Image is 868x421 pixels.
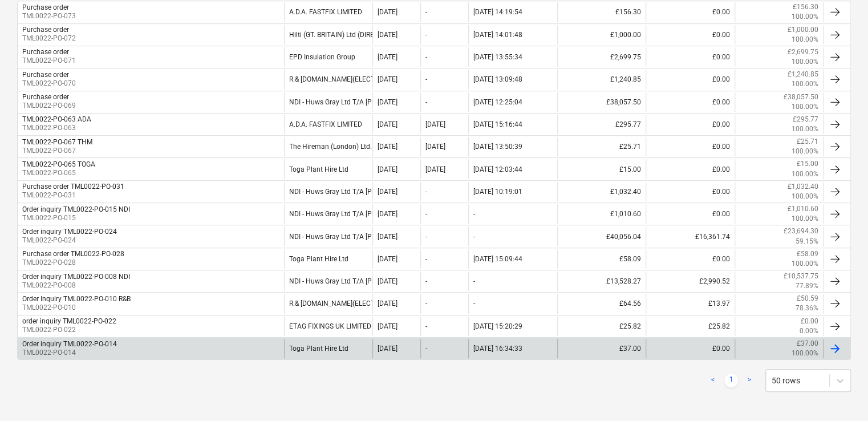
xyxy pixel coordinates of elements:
div: £156.30 [557,2,646,22]
div: £0.00 [646,159,735,179]
div: - [425,345,427,353]
p: 78.36% [796,303,818,313]
p: 100.00% [792,57,818,67]
div: £40,056.04 [557,226,646,246]
p: 59.15% [796,237,818,246]
div: £0.00 [646,137,735,156]
p: £58.09 [797,249,818,259]
div: NDI - Huws Gray Ltd T/A [PERSON_NAME] [284,226,373,246]
div: [DATE] [378,210,398,218]
div: £38,057.50 [557,92,646,112]
p: 100.00% [792,349,818,358]
p: £38,057.50 [784,92,818,102]
p: TML0022-PO-015 [22,213,130,223]
p: 77.89% [796,281,818,291]
a: Next page [743,374,756,387]
div: [DATE] [425,165,445,173]
div: £0.00 [646,2,735,22]
div: £13.97 [646,294,735,313]
div: - [425,98,427,106]
div: [DATE] [378,143,398,151]
p: TML0022-PO-070 [22,79,76,88]
div: TML0022-PO-067 THM [22,138,92,146]
div: [DATE] [378,165,398,173]
div: R.& [DOMAIN_NAME](ELECTRICAL WHOLESALERS)LIMITED [284,294,373,313]
p: 100.00% [792,214,818,224]
p: TML0022-PO-008 [22,281,130,290]
p: TML0022-PO-067 [22,146,92,156]
div: - [425,233,427,241]
div: - [473,299,475,307]
div: Order inquiry TML0022-PO-015 NDI [22,205,130,213]
div: £0.00 [646,204,735,224]
div: £15.00 [557,159,646,179]
p: TML0022-PO-014 [22,348,117,358]
div: Purchase order [22,48,69,56]
p: 100.00% [792,169,818,179]
div: £0.00 [646,249,735,269]
div: £0.00 [646,115,735,134]
div: £1,010.60 [557,204,646,224]
p: TML0022-PO-063 [22,123,91,133]
div: [DATE] [378,120,398,128]
div: [DATE] [378,98,398,106]
div: £2,699.75 [557,47,646,67]
div: Toga Plant Hire Ltd [284,339,373,358]
div: [DATE] [378,299,398,307]
p: 100.00% [792,147,818,156]
a: Previous page [706,374,720,387]
div: R.& [DOMAIN_NAME](ELECTRICAL WHOLESALERS)LIMITED [284,70,373,89]
p: £50.59 [797,294,818,303]
div: £25.82 [557,317,646,336]
div: £0.00 [646,47,735,67]
div: £0.00 [646,70,735,89]
div: [DATE] [378,255,398,263]
div: [DATE] [378,75,398,83]
p: TML0022-PO-010 [22,303,131,313]
div: A.D.A. FASTFIX LIMITED [284,2,373,22]
div: £2,990.52 [646,272,735,291]
div: £37.00 [557,339,646,358]
div: - [425,322,427,330]
p: £295.77 [793,115,818,124]
p: £1,010.60 [788,204,818,214]
p: £25.71 [797,137,818,147]
div: £0.00 [646,92,735,112]
div: - [473,277,475,285]
div: £0.00 [646,339,735,358]
div: - [425,210,427,218]
div: £25.71 [557,137,646,156]
div: - [425,75,427,83]
p: 100.00% [792,259,818,269]
div: [DATE] 14:01:48 [473,31,522,39]
p: £1,240.85 [788,70,818,79]
div: Purchase order [22,3,69,11]
div: [DATE] 13:09:48 [473,75,522,83]
div: - [425,188,427,196]
div: £0.00 [646,25,735,44]
div: Purchase order [22,71,69,79]
div: Order inquiry TML0022-PO-008 NDI [22,273,130,281]
div: £13,528.27 [557,272,646,291]
div: [DATE] [378,233,398,241]
div: [DATE] 10:19:01 [473,188,522,196]
div: [DATE] 16:34:33 [473,345,522,353]
div: EPD Insulation Group [284,47,373,67]
div: [DATE] 15:20:29 [473,322,522,330]
div: The Hireman (London) Ltd. [284,137,373,156]
p: 100.00% [792,102,818,112]
div: - [425,53,427,61]
div: Purchase order TML0022-PO-028 [22,250,124,258]
div: [DATE] [378,345,398,353]
div: £64.56 [557,294,646,313]
div: TML0022-PO-063 ADA [22,115,91,123]
div: - [473,210,475,218]
div: [DATE] 12:25:04 [473,98,522,106]
div: [DATE] 13:50:39 [473,143,522,151]
div: [DATE] [378,322,398,330]
p: TML0022-PO-024 [22,236,117,245]
p: TML0022-PO-022 [22,325,116,335]
div: NDI - Huws Gray Ltd T/A [PERSON_NAME] [284,182,373,201]
div: NDI - Huws Gray Ltd T/A [PERSON_NAME] [284,92,373,112]
div: Toga Plant Hire Ltd [284,159,373,179]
